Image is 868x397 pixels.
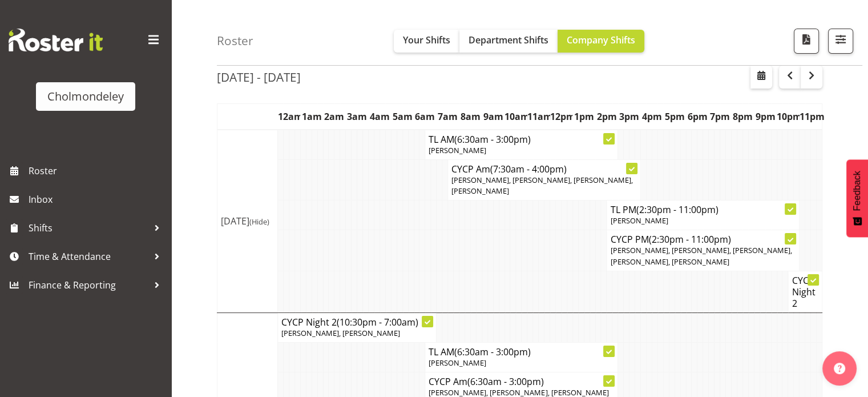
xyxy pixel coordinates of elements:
h4: CYCP Night 2 [792,275,818,309]
span: Shifts [29,219,148,236]
img: help-xxl-2.png [834,363,845,374]
span: Department Shifts [469,34,548,46]
th: 9pm [754,103,777,130]
th: 2am [323,103,346,130]
th: 10am [504,103,527,130]
th: 10pm [777,103,800,130]
span: [PERSON_NAME] [610,215,668,226]
span: Company Shifts [567,34,635,46]
button: Your Shifts [394,30,459,53]
div: Cholmondeley [47,88,124,105]
span: (2:30pm - 11:00pm) [648,233,730,246]
th: 4am [369,103,391,130]
th: 12pm [550,103,573,130]
th: 3am [346,103,369,130]
button: Department Shifts [459,30,558,53]
h4: TL AM [429,134,614,145]
h4: CYCP Am [451,163,637,175]
th: 1am [300,103,323,130]
span: (7:30am - 4:00pm) [490,163,567,175]
th: 3pm [618,103,641,130]
span: [PERSON_NAME] [429,358,486,368]
span: (6:30am - 3:00pm) [454,346,531,358]
button: Feedback - Show survey [846,159,868,237]
th: 5am [391,103,414,130]
h4: CYCP PM [610,234,796,245]
h4: TL PM [610,204,796,215]
span: (2:30pm - 11:00pm) [636,203,718,216]
th: 9am [482,103,504,130]
th: 5pm [663,103,686,130]
th: 6am [414,103,437,130]
span: Finance & Reporting [29,276,148,294]
h2: [DATE] - [DATE] [217,70,301,85]
span: [PERSON_NAME] [429,145,486,155]
th: 8pm [732,103,754,130]
span: Feedback [852,171,862,211]
th: 11pm [800,103,822,130]
h4: Roster [217,34,253,47]
img: Rosterit website logo [9,29,103,51]
h4: TL AM [429,346,614,358]
button: Select a specific date within the roster. [750,66,772,89]
th: 7am [437,103,459,130]
th: 4pm [641,103,664,130]
span: [PERSON_NAME], [PERSON_NAME], [PERSON_NAME], [PERSON_NAME], [PERSON_NAME] [610,245,792,266]
span: Time & Attendance [29,248,148,265]
th: 2pm [595,103,618,130]
button: Company Shifts [558,30,644,53]
button: Download a PDF of the roster according to the set date range. [794,29,819,54]
h4: CYCP Night 2 [281,316,433,328]
td: [DATE] [217,130,278,313]
span: (10:30pm - 7:00am) [337,316,418,328]
span: (Hide) [249,216,269,227]
th: 8am [459,103,482,130]
th: 6pm [686,103,709,130]
span: [PERSON_NAME], [PERSON_NAME] [281,328,400,338]
span: Inbox [29,191,165,208]
th: 12am [278,103,301,130]
th: 7pm [709,103,732,130]
span: Your Shifts [403,34,450,46]
h4: CYCP Am [429,376,614,387]
th: 1pm [572,103,595,130]
th: 11am [527,103,550,130]
button: Filter Shifts [828,29,853,54]
span: (6:30am - 3:00pm) [467,375,544,388]
span: Roster [29,162,165,179]
span: [PERSON_NAME], [PERSON_NAME], [PERSON_NAME], [PERSON_NAME] [451,175,633,196]
span: (6:30am - 3:00pm) [454,133,531,146]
